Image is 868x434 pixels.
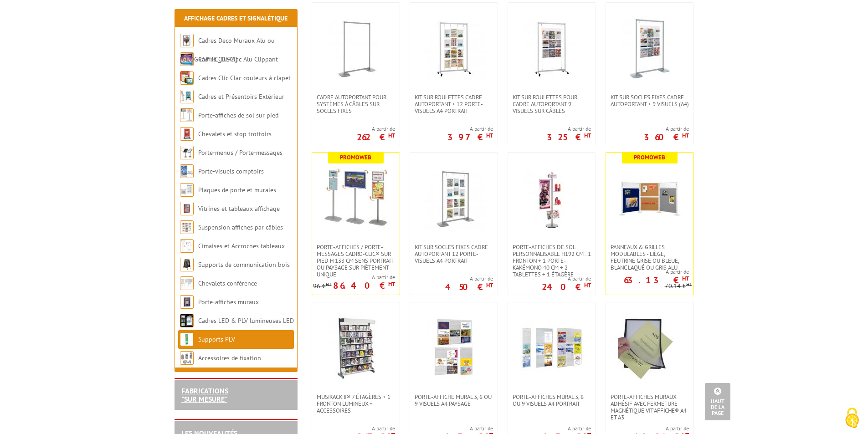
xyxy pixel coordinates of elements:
img: Porte-affiche mural 3, 6 ou 9 visuels A4 paysage [422,316,486,380]
img: Musirack II® 7 étagères + 1 fronton lumineux + accessoires [324,316,388,380]
b: Promoweb [634,153,665,161]
span: A partir de [542,275,591,282]
img: Porte-affiches de sol personnalisable H192 cm : 1 fronton + 1 porte-kakémono 40 cm + 2 tablettes ... [520,166,584,230]
p: 262 € [357,134,395,140]
p: 360 € [644,134,689,140]
span: A partir de [357,425,395,432]
img: Vitrines et tableaux affichage [180,202,194,215]
img: Porte-affiches de sol sur pied [180,108,194,122]
span: A partir de [447,125,493,133]
p: 70.14 € [665,283,692,290]
img: Cadres LED & PLV lumineuses LED [180,314,194,327]
span: A partir de [606,268,689,276]
a: Porte-affiches muraux [198,298,259,306]
sup: HT [682,132,689,139]
img: Porte-affiches / Porte-messages Cadro-Clic® sur pied H 133 cm sens portrait ou paysage sur piètem... [324,166,388,230]
a: Cadres LED & PLV lumineuses LED [198,317,294,325]
img: Kit sur socles fixes Cadre autoportant + 9 visuels (A4) [618,16,682,80]
span: A partir de [634,425,689,432]
sup: HT [584,132,591,139]
span: Porte-affiches de sol personnalisable H192 cm : 1 fronton + 1 porte-kakémono 40 cm + 2 tablettes ... [513,244,591,278]
img: Porte-visuels comptoirs [180,164,194,178]
img: Kit sur roulettes pour cadre autoportant 9 visuels sur câbles [520,16,584,80]
sup: HT [486,132,493,139]
span: A partir de [445,275,493,282]
p: 397 € [447,134,493,140]
a: Kit sur roulettes cadre autoportant + 12 porte-visuels A4 Portrait [410,94,498,114]
sup: HT [486,281,493,289]
a: Cadre autoportant pour systèmes à câbles sur socles fixes [312,94,400,114]
sup: HT [388,280,395,288]
span: A partir de [542,425,591,432]
span: Cadre autoportant pour systèmes à câbles sur socles fixes [317,94,395,114]
a: Porte-affiches de sol personnalisable H192 cm : 1 fronton + 1 porte-kakémono 40 cm + 2 tablettes ... [508,244,596,278]
span: A partir de [444,425,493,432]
img: Chevalets conférence [180,276,194,290]
a: Cimaises et Accroches tableaux [198,242,285,250]
a: Kit sur socles fixes cadre autoportant 12 porte-visuels A4 Portrait [410,244,498,264]
a: FABRICATIONS"Sur Mesure" [181,386,228,403]
img: Plaques de porte et murales [180,183,194,197]
img: Suspension affiches par câbles [180,220,194,234]
img: Chevalets et stop trottoirs [180,127,194,141]
img: Cadre autoportant pour systèmes à câbles sur socles fixes [324,16,388,80]
button: Cookies (fenêtre modale) [836,403,868,434]
a: Suspension affiches par câbles [198,223,283,231]
a: Porte-menus / Porte-messages [198,148,282,157]
a: Porte-visuels comptoirs [198,167,264,175]
span: Musirack II® 7 étagères + 1 fronton lumineux + accessoires [317,393,395,414]
span: A partir de [313,274,395,281]
a: Chevalets et stop trottoirs [198,130,272,138]
a: Porte-affiches muraux adhésif avec fermeture magnétique VIT’AFFICHE® A4 et A3 [606,393,693,421]
a: Porte-affiche mural 3, 6 ou 9 visuels A4 paysage [410,393,498,407]
a: Porte-affiches mural 3, 6 ou 9 visuels A4 portrait [508,393,596,407]
span: Porte-affiches muraux adhésif avec fermeture magnétique VIT’AFFICHE® A4 et A3 [611,393,689,421]
sup: HT [584,281,591,289]
img: Cimaises et Accroches tableaux [180,239,194,253]
sup: HT [682,275,689,282]
img: Accessoires de fixation [180,351,194,365]
img: Cadres Deco Muraux Alu ou Bois [180,34,194,47]
a: Haut de la page [705,383,730,420]
img: Porte-affiches mural 3, 6 ou 9 visuels A4 portrait [520,316,584,380]
p: 63.13 € [624,277,689,283]
img: Cookies (fenêtre modale) [841,407,863,429]
a: Affichage Cadres et Signalétique [184,14,288,22]
sup: HT [326,281,332,287]
a: Cadres Clic-Clac Alu Clippant [198,55,278,63]
span: Kit sur roulettes cadre autoportant + 12 porte-visuels A4 Portrait [415,94,493,114]
span: Porte-affiches mural 3, 6 ou 9 visuels A4 portrait [513,393,591,407]
p: 325 € [547,134,591,140]
span: Kit sur socles fixes Cadre autoportant + 9 visuels (A4) [611,94,689,107]
a: Panneaux & Grilles modulables - liège, feutrine grise ou bleue, blanc laqué ou gris alu [606,244,693,271]
a: Plaques de porte et murales [198,186,276,194]
a: Porte-affiches de sol sur pied [198,111,278,119]
img: Kit sur socles fixes cadre autoportant 12 porte-visuels A4 Portrait [422,166,486,230]
a: Cadres Clic-Clac couleurs à clapet [198,74,291,82]
a: Supports de communication bois [198,260,290,269]
sup: HT [388,132,395,139]
a: Cadres Deco Muraux Alu ou [GEOGRAPHIC_DATA] [180,36,275,63]
span: A partir de [357,125,395,133]
a: Kit sur roulettes pour cadre autoportant 9 visuels sur câbles [508,94,596,114]
span: Porte-affiche mural 3, 6 ou 9 visuels A4 paysage [415,393,493,407]
b: Promoweb [340,153,371,161]
p: 240 € [542,284,591,290]
p: 96 € [313,283,332,290]
img: Porte-menus / Porte-messages [180,146,194,159]
img: Supports de communication bois [180,258,194,271]
a: Musirack II® 7 étagères + 1 fronton lumineux + accessoires [312,393,400,414]
p: 86.40 € [333,283,395,288]
a: Kit sur socles fixes Cadre autoportant + 9 visuels (A4) [606,94,693,107]
img: Cadres et Présentoirs Extérieur [180,90,194,103]
img: Porte-affiches muraux adhésif avec fermeture magnétique VIT’AFFICHE® A4 et A3 [618,316,682,380]
img: Kit sur roulettes cadre autoportant + 12 porte-visuels A4 Portrait [422,16,486,80]
a: Cadres et Présentoirs Extérieur [198,92,284,101]
span: Kit sur socles fixes cadre autoportant 12 porte-visuels A4 Portrait [415,244,493,264]
a: Supports PLV [198,335,235,343]
img: Porte-affiches muraux [180,295,194,309]
sup: HT [686,281,692,287]
a: Porte-affiches / Porte-messages Cadro-Clic® sur pied H 133 cm sens portrait ou paysage sur piètem... [312,244,400,278]
span: Porte-affiches / Porte-messages Cadro-Clic® sur pied H 133 cm sens portrait ou paysage sur piètem... [317,244,395,278]
img: Supports PLV [180,332,194,346]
